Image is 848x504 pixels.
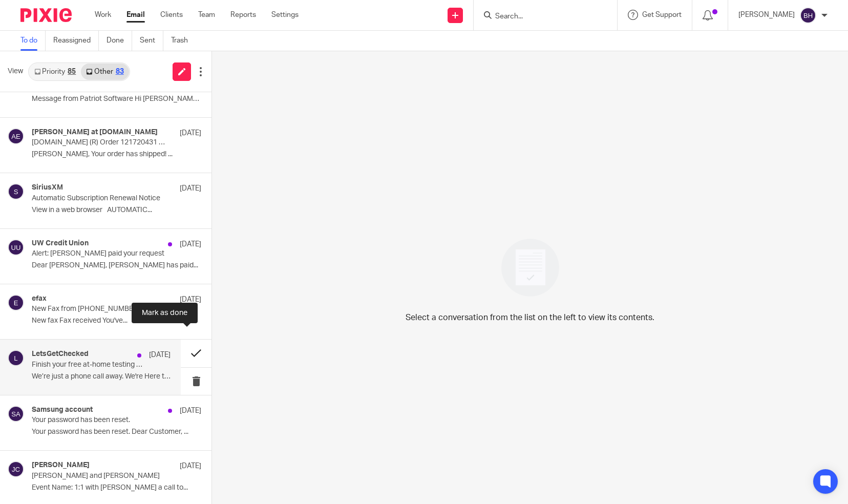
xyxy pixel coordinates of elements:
[32,295,47,303] h4: efax
[32,472,167,480] p: [PERSON_NAME] and [PERSON_NAME]
[29,64,81,80] a: Priority85
[32,350,89,359] h4: LetsGetChecked
[8,461,24,477] img: svg%3E
[271,10,299,20] a: Settings
[32,317,201,325] p: New fax Fax received You've...
[8,295,24,311] img: svg%3E
[8,239,24,256] img: svg%3E
[8,66,23,77] span: View
[126,10,145,20] a: Email
[32,305,167,313] p: New Fax from [PHONE_NUMBER] | 3 pages
[32,484,201,492] p: Event Name: 1:1 with [PERSON_NAME] a call to...
[32,206,201,215] p: View in a web browser AUTOMATIC...
[32,428,201,436] p: Your password has been reset. Dear Customer, ...
[8,406,24,422] img: svg%3E
[180,295,201,305] p: [DATE]
[8,183,24,200] img: svg%3E
[149,350,171,360] p: [DATE]
[140,31,163,51] a: Sent
[406,311,654,324] p: Select a conversation from the list on the left to view its contents.
[116,68,124,75] div: 83
[171,31,196,51] a: Trash
[180,461,201,471] p: [DATE]
[230,10,256,20] a: Reports
[32,416,167,425] p: Your password has been reset.
[8,350,24,366] img: svg%3E
[81,64,129,80] a: Other83
[20,8,72,22] img: Pixie
[32,406,93,414] h4: Samsung account
[32,183,63,192] h4: SiriusXM
[32,128,158,137] h4: [PERSON_NAME] at [DOMAIN_NAME]
[95,10,111,20] a: Work
[642,11,682,18] span: Get Support
[32,150,201,159] p: [PERSON_NAME], Your order has shipped! ...
[32,239,89,248] h4: UW Credit Union
[32,95,201,103] p: Message from Patriot Software Hi [PERSON_NAME], Thank...
[800,7,816,24] img: svg%3E
[198,10,215,20] a: Team
[32,261,201,270] p: Dear [PERSON_NAME], [PERSON_NAME] has paid...
[160,10,183,20] a: Clients
[32,461,90,470] h4: [PERSON_NAME]
[68,68,76,75] div: 85
[32,194,167,203] p: Automatic Subscription Renewal Notice
[738,10,795,20] p: [PERSON_NAME]
[8,128,24,144] img: svg%3E
[180,239,201,249] p: [DATE]
[180,128,201,138] p: [DATE]
[494,12,586,22] input: Search
[32,372,171,381] p: We’re just a phone call away. We're Here to...
[32,138,167,147] p: [DOMAIN_NAME] (R) Order 121720431 Has Shipped
[53,31,99,51] a: Reassigned
[20,31,46,51] a: To do
[107,31,132,51] a: Done
[180,406,201,416] p: [DATE]
[32,249,167,258] p: Alert: [PERSON_NAME] paid your request
[32,361,143,369] p: Finish your free at-home testing kit with our assistance
[495,232,566,303] img: image
[180,183,201,194] p: [DATE]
